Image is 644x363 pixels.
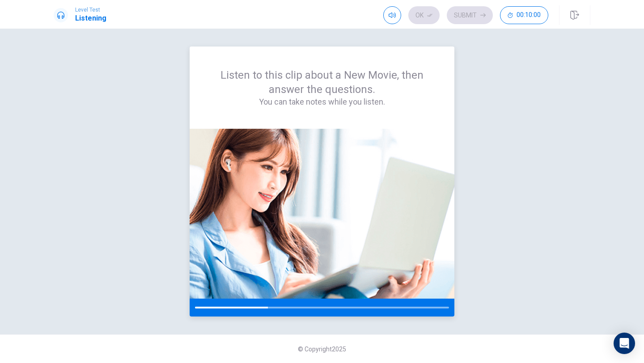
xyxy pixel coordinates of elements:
[517,12,541,19] span: 00:10:00
[75,13,106,24] h1: Listening
[211,97,433,107] h4: You can take notes while you listen.
[614,333,635,354] div: Open Intercom Messenger
[298,346,346,353] span: © Copyright 2025
[211,68,433,107] div: Listen to this clip about a New Movie, then answer the questions.
[75,7,106,13] span: Level Test
[190,129,454,299] img: passage image
[500,6,548,24] button: 00:10:00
